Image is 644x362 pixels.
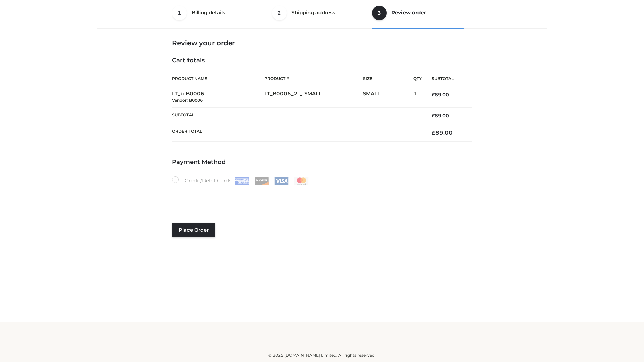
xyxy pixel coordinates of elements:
bdi: 89.00 [432,92,449,98]
th: Subtotal [422,71,472,86]
h4: Cart totals [172,57,472,64]
label: Credit/Debit Cards [172,176,309,185]
span: £ [432,129,435,136]
iframe: Secure payment input frame [171,184,471,208]
th: Product # [264,71,363,86]
h3: Review your order [172,39,472,47]
img: Discover [255,177,269,185]
div: © 2025 [DOMAIN_NAME] Limited. All rights reserved. [100,352,544,359]
img: Visa [274,177,289,185]
img: Amex [235,177,249,185]
img: Mastercard [294,177,309,185]
button: Place order [172,223,215,237]
th: Product Name [172,71,264,86]
th: Subtotal [172,107,422,124]
bdi: 89.00 [432,113,449,119]
td: 1 [413,86,422,108]
td: LT_B0006_2-_-SMALL [264,86,363,108]
th: Qty [413,71,422,86]
td: LT_b-B0006 [172,86,264,108]
span: £ [432,113,435,119]
h4: Payment Method [172,159,472,166]
td: SMALL [363,86,413,108]
small: Vendor: B0006 [172,98,203,103]
th: Size [363,71,410,86]
span: £ [432,92,435,98]
bdi: 89.00 [432,129,453,136]
th: Order Total [172,124,422,142]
